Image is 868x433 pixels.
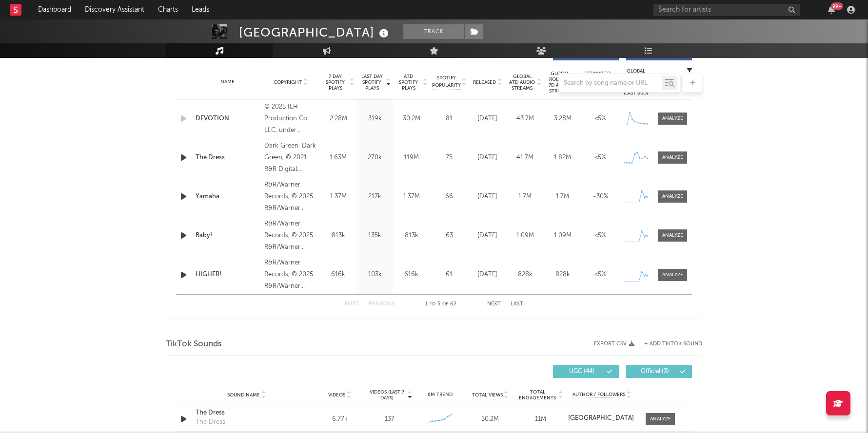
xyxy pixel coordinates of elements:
[471,192,504,202] div: [DATE]
[395,114,427,124] div: 30.2M
[166,339,222,350] span: TikTok Sounds
[472,392,503,398] span: Total Views
[395,231,427,241] div: 813k
[546,71,573,94] span: Global Rolling 7D Audio Streams
[584,114,616,124] div: <5%
[359,231,391,241] div: 135k
[509,231,541,241] div: 1.09M
[584,231,616,241] div: <5%
[634,341,702,347] button: + Add TikTok Sound
[369,301,395,307] button: Previous
[264,140,317,175] div: Dark Green, Dark Green, © 2021 R&R Digital, LLC/Warner Records Inc.
[621,68,651,97] div: Global Streaming Trend (Last 60D)
[509,114,541,124] div: 43.7M
[568,415,636,422] a: [GEOGRAPHIC_DATA]
[626,365,692,378] button: Official(3)
[511,301,523,307] button: Last
[403,24,464,39] button: Track
[395,153,427,163] div: 119M
[509,153,541,163] div: 41.7M
[395,270,427,280] div: 616k
[328,392,345,398] span: Videos
[546,270,579,280] div: 828k
[385,414,395,424] div: 137
[831,2,843,10] div: 99 +
[442,302,448,306] span: of
[359,153,391,163] div: 270k
[559,369,604,375] span: UGC ( 44 )
[553,365,619,378] button: UGC(44)
[432,192,466,202] div: 66
[584,71,611,94] span: Estimated % Playlist Streams Last Day
[518,389,557,401] span: Total Engagements
[345,301,359,307] button: First
[322,231,354,241] div: 813k
[414,299,468,310] div: 1 5 62
[644,341,702,347] button: + Add TikTok Sound
[196,231,259,241] a: Baby!
[227,392,260,398] span: Sound Name
[572,392,625,398] span: Author / Followers
[196,408,297,418] a: The Dress
[432,153,466,163] div: 75
[468,414,513,424] div: 50.2M
[430,302,435,306] span: to
[196,417,225,427] div: The Dress
[196,192,259,202] a: Yamaha
[432,270,466,280] div: 61
[196,153,259,163] a: The Dress
[432,231,466,241] div: 63
[546,231,579,241] div: 1.09M
[322,270,354,280] div: 616k
[322,192,354,202] div: 1.37M
[594,341,634,347] button: Export CSV
[395,192,427,202] div: 1.37M
[359,114,391,124] div: 319k
[471,114,504,124] div: [DATE]
[487,301,501,307] button: Next
[322,114,354,124] div: 2.28M
[584,192,616,202] div: ~ 30 %
[359,270,391,280] div: 103k
[584,270,616,280] div: <5%
[239,24,391,40] div: [GEOGRAPHIC_DATA]
[653,4,800,16] input: Search for artists
[196,114,259,124] a: DEVOTION
[559,79,662,87] input: Search by song name or URL
[471,270,504,280] div: [DATE]
[632,369,677,375] span: Official ( 3 )
[471,231,504,241] div: [DATE]
[509,192,541,202] div: 1.7M
[471,153,504,163] div: [DATE]
[584,153,616,163] div: <5%
[432,114,466,124] div: 81
[367,389,407,401] span: Videos (last 7 days)
[568,415,634,421] strong: [GEOGRAPHIC_DATA]
[546,192,579,202] div: 1.7M
[322,153,354,163] div: 1.63M
[518,414,563,424] div: 11M
[264,218,317,253] div: R&R/Warner Records, © 2025 R&R/Warner Records Inc.
[546,153,579,163] div: 1.82M
[317,414,362,424] div: 6.77k
[196,270,259,280] a: HIGHER!
[509,270,541,280] div: 828k
[828,6,835,14] button: 99+
[359,192,391,202] div: 217k
[546,114,579,124] div: 3.28M
[264,179,317,214] div: R&R/Warner Records, © 2025 R&R/Warner Records Inc.
[264,101,317,136] div: © 2025 ILH Production Co. LLC, under exclusive license to Def Jam Recordings, a division of UMG R...
[417,391,463,398] div: 6M Trend
[264,257,317,292] div: R&R/Warner Records, © 2025 R&R/Warner Records Inc.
